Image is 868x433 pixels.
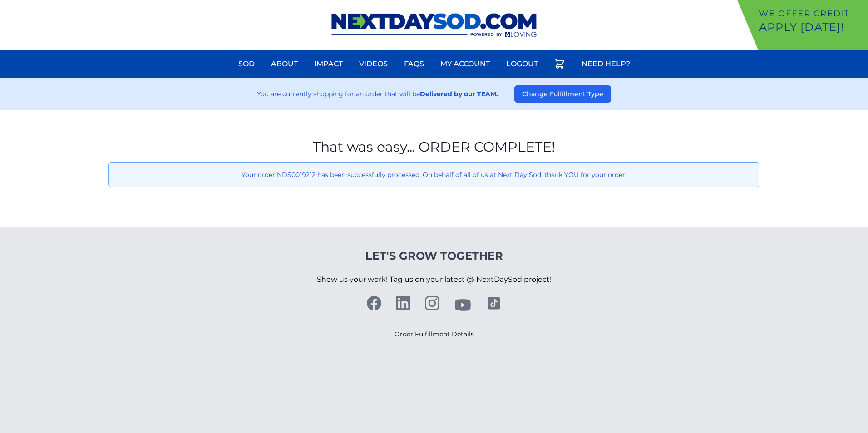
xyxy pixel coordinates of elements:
p: Apply [DATE]! [759,20,864,34]
a: My Account [435,53,495,75]
a: About [266,53,303,75]
a: Logout [501,53,543,75]
a: Sod [233,53,260,75]
h4: Let's Grow Together [317,249,552,263]
a: Order Fulfillment Details [395,330,474,338]
strong: Delivered by our TEAM. [420,90,498,98]
a: Impact [309,53,348,75]
a: Videos [354,53,393,75]
a: Need Help? [576,53,636,75]
button: Change Fulfillment Type [514,85,611,103]
p: We offer Credit [759,7,864,20]
h1: That was easy... ORDER COMPLETE! [108,139,759,155]
p: Your order NDS0019212 has been successfully processed. On behalf of all of us at Next Day Sod, th... [116,170,752,179]
a: FAQs [399,53,429,75]
p: Show us your work! Tag us on your latest @ NextDaySod project! [317,263,552,296]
